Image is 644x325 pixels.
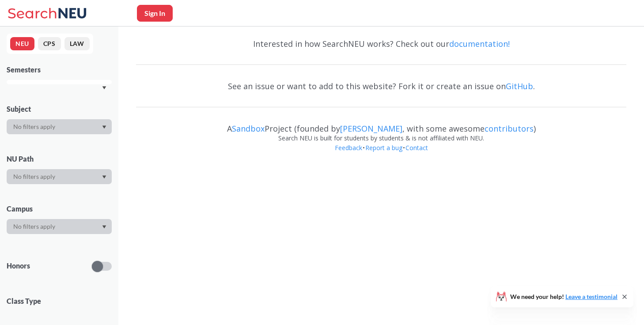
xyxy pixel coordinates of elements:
[7,261,30,271] p: Honors
[102,125,106,129] svg: Dropdown arrow
[7,204,112,214] div: Campus
[7,104,112,114] div: Subject
[102,225,106,229] svg: Dropdown arrow
[136,143,626,166] div: • •
[565,293,617,300] a: Leave a testimonial
[136,73,626,99] div: See an issue or want to add to this website? Fork it or create an issue on .
[10,37,34,50] button: NEU
[7,119,112,134] div: Dropdown arrow
[232,123,265,134] a: Sandbox
[449,38,510,49] a: documentation!
[137,5,173,22] button: Sign In
[365,144,403,152] a: Report a bug
[136,31,626,57] div: Interested in how SearchNEU works? Check out our
[102,175,106,179] svg: Dropdown arrow
[334,144,363,152] a: Feedback
[7,154,112,164] div: NU Path
[506,81,533,91] a: GitHub
[38,37,61,50] button: CPS
[136,116,626,133] div: A Project (founded by , with some awesome )
[7,296,112,306] span: Class Type
[510,294,617,300] span: We need your help!
[485,123,534,134] a: contributors
[102,86,106,90] svg: Dropdown arrow
[405,144,428,152] a: Contact
[64,37,90,50] button: LAW
[7,65,112,75] div: Semesters
[340,123,402,134] a: [PERSON_NAME]
[7,219,112,234] div: Dropdown arrow
[7,169,112,184] div: Dropdown arrow
[136,133,626,143] div: Search NEU is built for students by students & is not affiliated with NEU.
